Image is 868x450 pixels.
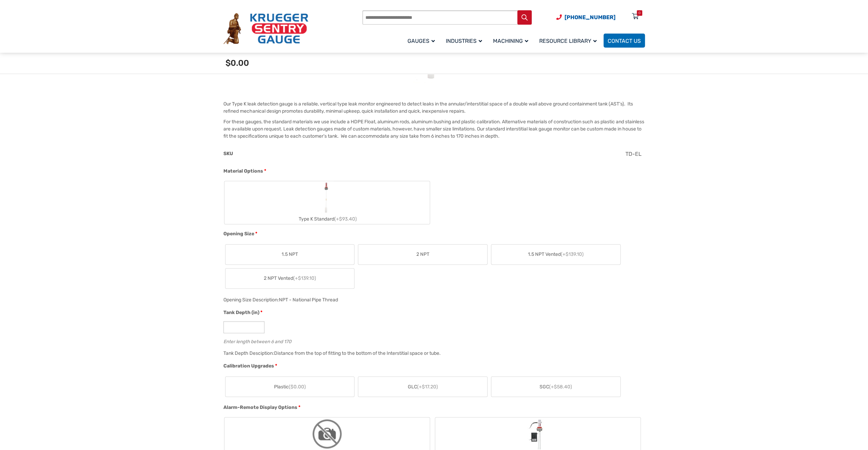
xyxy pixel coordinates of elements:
span: Gauges [407,38,435,44]
img: Krueger Sentry Gauge [223,13,308,45]
span: Plastic [274,383,306,390]
img: Leak Detection Gauge [320,181,334,214]
span: 1.5 NPT [282,251,298,258]
a: Resource Library [535,33,604,49]
span: 2 NPT Vented [263,275,316,282]
span: Machining [493,38,528,44]
abbr: required [298,404,300,411]
span: 1.5 NPT Vented [528,251,584,258]
a: Machining [489,33,535,49]
div: Distance from the top of fitting to the bottom of the Interstitial space or tube. [274,350,441,356]
div: 0 [638,10,640,16]
label: Type K Standard [224,181,430,224]
p: Our Type K leak detection gauge is a reliable, vertical type leak monitor engineered to detect le... [223,100,645,115]
span: ($0.00) [288,384,306,390]
span: $0.00 [225,58,249,68]
span: TD-EL [625,151,642,157]
span: Contact Us [608,38,641,44]
span: (+$139.10) [293,275,316,281]
p: For these gauges, the standard materials we use include a HDPE Float, aluminum rods, aluminum bus... [223,118,645,140]
span: Tank Depth Desciption: [223,350,274,356]
span: Opening Size [223,231,254,237]
span: 2 NPT [416,251,429,258]
span: [PHONE_NUMBER] [565,14,616,21]
span: Calibration Upgrades [223,363,274,369]
a: Gauges [403,33,442,49]
span: (+$93.40) [334,216,357,222]
span: Material Options [223,168,263,174]
span: (+$139.10) [561,251,584,257]
span: SGC [540,383,572,390]
a: Contact Us [604,34,645,48]
span: GLC [408,383,438,390]
span: Resource Library [539,38,597,44]
a: Industries [442,33,489,49]
span: (+$17.20) [417,384,438,390]
abbr: required [255,230,257,237]
span: Industries [446,38,482,44]
div: Enter length between 6 and 170 [223,337,642,344]
span: Opening Size Description: [223,297,279,303]
abbr: required [264,167,266,175]
abbr: required [275,362,277,370]
span: (+$58.40) [549,384,572,390]
div: NPT - National Pipe Thread [279,297,338,303]
abbr: required [260,309,262,316]
div: Type K Standard [224,214,430,224]
a: Phone Number (920) 434-8860 [556,13,616,22]
span: Alarm-Remote Display Options [223,404,297,410]
span: Tank Depth (in) [223,310,259,315]
span: SKU [223,151,233,157]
